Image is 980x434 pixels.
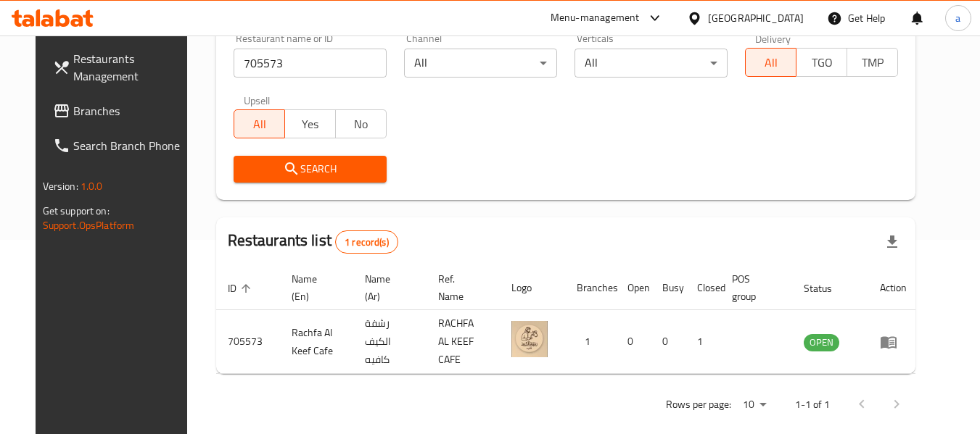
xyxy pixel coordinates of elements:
span: ID [228,280,255,297]
div: All [575,49,728,78]
span: TMP [853,52,892,73]
a: Restaurants Management [41,41,199,93]
a: Search Branch Phone [41,128,199,163]
span: a [955,10,960,26]
div: Total records count [335,230,398,254]
th: Action [868,266,918,310]
span: OPEN [804,334,839,351]
div: OPEN [804,334,839,351]
label: Upsell [244,95,271,105]
div: Menu-management [551,9,640,27]
span: Ref. Name [438,270,482,305]
span: All [240,114,279,135]
div: Menu [880,333,907,351]
td: 1 [565,310,616,374]
div: Rows per page: [737,394,772,416]
td: 1 [685,310,720,374]
p: Rows per page: [666,396,731,414]
span: Yes [291,114,330,135]
span: Version: [43,177,78,196]
button: TGO [796,48,847,77]
span: Search [245,160,375,178]
button: All [234,109,285,138]
div: [GEOGRAPHIC_DATA] [708,10,804,26]
th: Closed [685,266,720,310]
h2: Restaurants list [228,230,398,254]
td: 0 [616,310,651,374]
td: رشفة الكيف كافيه [353,310,427,374]
span: Name (En) [292,270,336,305]
img: Rachfa Al Keef Cafe [511,321,548,357]
td: RACHFA AL KEEF CAFE [427,310,500,374]
th: Logo [500,266,565,310]
span: No [342,114,381,135]
td: 0 [651,310,685,374]
button: TMP [847,48,898,77]
th: Busy [651,266,685,310]
span: Branches [73,102,188,120]
th: Branches [565,266,616,310]
span: 1 record(s) [336,235,398,249]
span: 1.0.0 [81,177,103,196]
button: No [335,109,387,138]
button: Yes [284,109,336,138]
a: Support.OpsPlatform [43,216,135,235]
label: Delivery [755,33,791,43]
span: Search Branch Phone [73,137,188,154]
table: enhanced table [216,266,918,374]
div: Export file [875,225,910,259]
span: Restaurants Management [73,50,188,85]
input: Search for restaurant name or ID.. [234,49,387,78]
span: Status [804,280,851,297]
td: Rachfa Al Keef Cafe [280,310,353,374]
button: Search [234,156,387,183]
span: Get support on: [43,201,110,220]
p: 1-1 of 1 [795,396,830,414]
a: Branches [41,93,199,128]
span: TGO [802,52,841,73]
span: POS group [732,270,775,305]
div: All [404,49,557,78]
span: All [752,52,791,73]
th: Open [616,266,651,310]
button: All [745,48,796,77]
td: 705573 [216,310,280,374]
span: Name (Ar) [365,270,409,305]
